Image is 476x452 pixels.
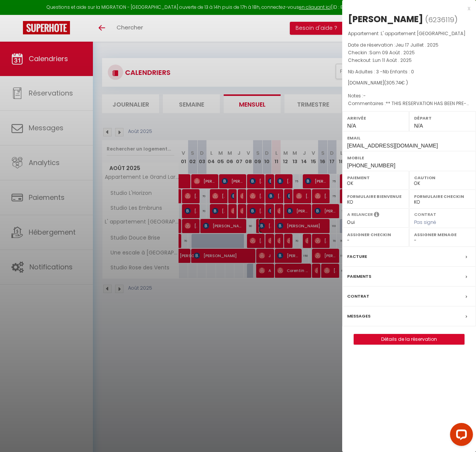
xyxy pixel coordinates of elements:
p: Checkin : [348,49,470,57]
div: [DOMAIN_NAME] [348,79,470,87]
span: [PHONE_NUMBER] [347,162,395,168]
label: Formulaire Checkin [414,193,471,200]
label: Assigner Menage [414,231,471,238]
button: Détails de la réservation [354,334,465,345]
label: Contrat [347,292,369,300]
label: A relancer [347,211,373,218]
span: ( € ) [384,79,408,86]
p: Checkout : [348,57,470,64]
span: N/A [347,123,356,129]
span: 305.74 [386,79,401,86]
div: x [342,4,470,13]
p: Date de réservation : [348,41,470,49]
span: Pas signé [414,219,436,225]
a: Détails de la réservation [354,334,464,344]
p: Commentaires : [348,100,470,107]
label: Paiements [347,272,371,280]
label: Caution [414,174,471,181]
span: - [363,92,366,99]
span: Lun 11 Août . 2025 [373,57,412,63]
span: Nb Enfants : 0 [383,68,414,75]
label: Départ [414,114,471,122]
label: Facture [347,253,367,261]
span: L' appartement [GEOGRAPHIC_DATA] [381,30,466,37]
span: Sam 09 Août . 2025 [369,49,415,56]
label: Mobile [347,154,471,162]
i: Sélectionner OUI si vous souhaiter envoyer les séquences de messages post-checkout [374,211,379,220]
span: [EMAIL_ADDRESS][DOMAIN_NAME] [347,143,438,149]
label: Formulaire Bienvenue [347,193,404,200]
span: Nb Adultes : 3 - [348,68,414,75]
div: [PERSON_NAME] [348,13,423,25]
span: N/A [414,123,423,129]
label: Paiement [347,174,404,181]
label: Arrivée [347,114,404,122]
p: Appartement : [348,30,470,37]
iframe: LiveChat chat widget [444,420,476,452]
span: 6236119 [428,15,454,24]
label: Email [347,134,471,142]
label: Messages [347,312,370,320]
p: Notes : [348,92,470,100]
label: Contrat [414,211,436,216]
span: ( ) [425,14,458,25]
span: Jeu 17 Juillet . 2025 [395,42,439,48]
label: Assigner Checkin [347,231,404,238]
